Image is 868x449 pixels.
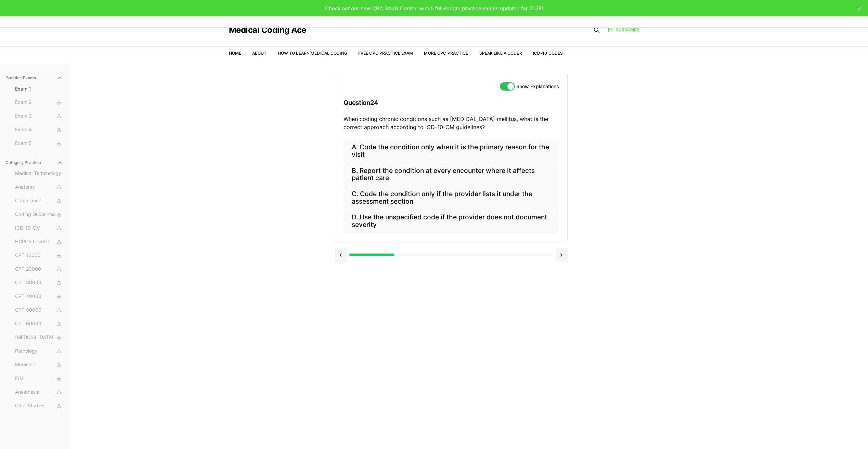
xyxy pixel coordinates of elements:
span: E/M [15,375,63,382]
span: Exam 5 [15,140,63,147]
span: Exam 2 [15,99,63,106]
p: When coding chronic conditions such as [MEDICAL_DATA] mellitus, what is the correct approach acco... [344,115,559,131]
a: More CPC Practice [424,51,468,56]
button: HCPCS Level II [12,236,65,247]
button: Anatomy [12,182,65,193]
span: Exam 1 [15,85,63,92]
label: Show Explanations [516,84,559,89]
button: A. Code the condition only when it is the primary reason for the visit [344,139,559,163]
span: CPT 20000 [15,266,63,273]
span: HCPCS Level II [15,238,63,246]
button: Case Studies [12,400,65,411]
span: Exam 4 [15,126,63,134]
span: Compliance [15,197,63,205]
span: Anesthesia [15,389,63,396]
span: CPT 50000 [15,307,63,314]
button: close [854,3,865,14]
button: D. Use the unspecified code if the provider does not document severity [344,209,559,233]
a: About [252,51,267,56]
span: Medicine [15,361,63,369]
button: Medicine [12,359,65,370]
a: Subscribe [608,27,639,33]
button: Exam 4 [12,124,65,135]
span: Medical Terminology [15,170,63,177]
button: ICD-10-CM [12,223,65,234]
span: Coding Guidelines [15,211,63,218]
span: Anatomy [15,183,63,191]
button: Exam 2 [12,97,65,108]
button: CPT 30000 [12,277,65,288]
span: Pathology [15,348,63,355]
button: CPT 10000 [12,250,65,261]
button: CPT 50000 [12,305,65,316]
button: Anesthesia [12,387,65,398]
span: CPT 30000 [15,279,63,287]
a: Home [229,51,241,56]
span: Exam 3 [15,112,63,120]
button: Pathology [12,346,65,357]
a: Free CPC Practice Exam [358,51,413,56]
button: [MEDICAL_DATA] [12,332,65,343]
button: Medical Terminology [12,168,65,179]
button: Coding Guidelines [12,209,65,220]
a: Medical Coding Ace [229,26,306,34]
button: B. Report the condition at every encounter where it affects patient care [344,163,559,186]
button: Practice Exams [3,72,65,83]
span: CPT 40000 [15,293,63,300]
button: C. Code the condition only if the provider lists it under the assessment section [344,186,559,209]
button: Exam 1 [12,83,65,94]
span: Case Studies [15,402,63,410]
span: [MEDICAL_DATA] [15,334,63,341]
h3: Question 24 [344,93,559,113]
a: How to Learn Medical Coding [278,51,347,56]
button: Exam 5 [12,138,65,149]
button: E/M [12,373,65,384]
span: ICD-10-CM [15,224,63,232]
button: CPT 40000 [12,291,65,302]
span: Check out our new CPC Study Center, with 5 full-length practice exams updated for 2025! [325,5,543,12]
button: CPT 20000 [12,264,65,275]
button: CPT 60000 [12,318,65,329]
button: Exam 3 [12,111,65,122]
button: Category Practice [3,157,65,168]
button: Compliance [12,195,65,206]
a: ICD-10 Codes [533,51,563,56]
a: Speak Like a Coder [479,51,522,56]
span: CPT 60000 [15,320,63,328]
span: CPT 10000 [15,252,63,259]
